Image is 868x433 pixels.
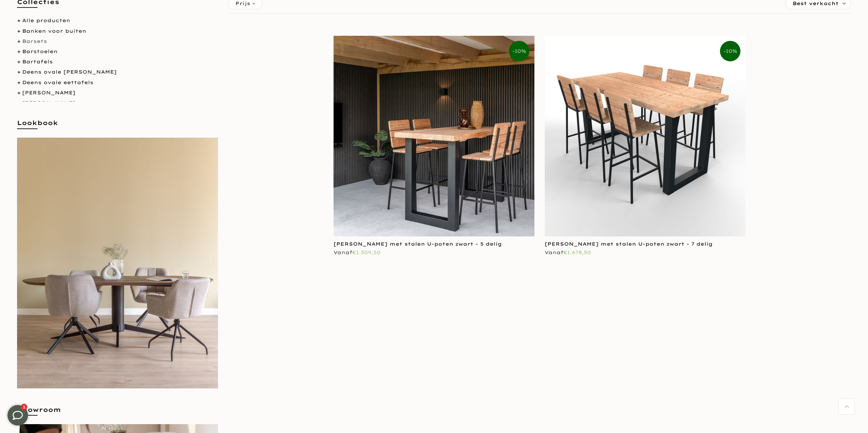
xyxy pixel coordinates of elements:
a: [PERSON_NAME] met stalen U-poten zwart - 7 delig [545,241,712,247]
a: Alle producten [22,17,70,24]
span: Vanaf [334,249,381,256]
a: Barstoelen [22,48,58,55]
a: Terug naar boven [839,399,854,414]
span: €1.678,50 [563,249,591,256]
span: -10% [720,41,740,61]
h5: Lookbook [17,119,218,134]
span: €1.309,50 [352,249,381,256]
span: -10% [509,41,529,61]
span: Vanaf [545,249,591,256]
a: [PERSON_NAME] met stalen U-poten zwart - 5 delig [334,241,502,247]
a: Bartafels [22,59,53,65]
a: [PERSON_NAME] [22,90,75,96]
a: [PERSON_NAME] [22,100,75,106]
a: Barsets [22,38,47,44]
a: Banken voor buiten [22,28,86,34]
a: Deens ovale [PERSON_NAME] [22,69,117,75]
h5: Showroom [17,405,218,421]
a: Deens ovale eettafels [22,79,93,86]
iframe: toggle-frame [1,398,35,432]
